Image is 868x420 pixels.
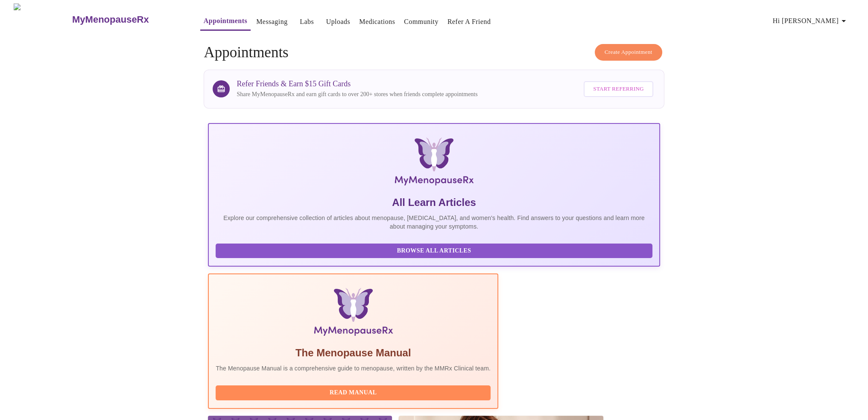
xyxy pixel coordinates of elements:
[359,16,395,28] a: Medications
[216,346,491,360] h5: The Menopause Manual
[356,13,398,30] button: Medications
[593,84,643,94] span: Start Referring
[300,16,314,28] a: Labs
[584,81,653,97] button: Start Referring
[400,13,442,30] button: Community
[769,12,852,29] button: Hi [PERSON_NAME]
[224,388,482,398] span: Read Manual
[293,13,321,30] button: Labs
[200,12,251,31] button: Appointments
[216,214,652,231] p: Explore our comprehensive collection of articles about menopause, [MEDICAL_DATA], and women's hea...
[216,247,654,254] a: Browse All Articles
[71,5,183,35] a: MyMenopauseRx
[224,246,643,256] span: Browse All Articles
[216,385,491,400] button: Read Manual
[582,77,655,101] a: Start Referring
[323,13,354,30] button: Uploads
[216,196,652,209] h5: All Learn Articles
[216,388,493,396] a: Read Manual
[256,16,287,28] a: Messaging
[216,244,652,258] button: Browse All Articles
[204,15,247,27] a: Appointments
[595,44,662,61] button: Create Appointment
[447,16,491,28] a: Refer a Friend
[14,3,71,35] img: MyMenopauseRx Logo
[216,364,491,373] p: The Menopause Manual is a comprehensive guide to menopause, written by the MMRx Clinical team.
[259,288,447,339] img: Menopause Manual
[72,14,149,25] h3: MyMenopauseRx
[605,47,652,57] span: Create Appointment
[444,13,494,30] button: Refer a Friend
[237,79,477,88] h3: Refer Friends & Earn $15 Gift Cards
[773,15,849,27] span: Hi [PERSON_NAME]
[326,16,351,28] a: Uploads
[237,90,477,99] p: Share MyMenopauseRx and earn gift cards to over 200+ stores when friends complete appointments
[283,138,584,189] img: MyMenopauseRx Logo
[204,44,664,61] h4: Appointments
[404,16,438,28] a: Community
[253,13,291,30] button: Messaging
